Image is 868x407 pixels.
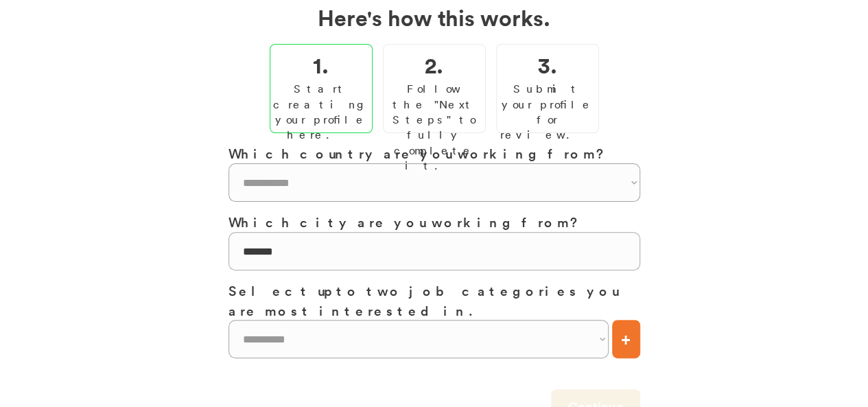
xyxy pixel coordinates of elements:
h2: 1. [313,48,329,81]
h3: Which country are you working from? [228,143,640,163]
h2: 2. [425,48,443,81]
div: Follow the "Next Steps" to fully complete it. [387,81,482,173]
div: Start creating your profile here. [273,81,369,143]
h3: Which city are you working from? [228,212,640,232]
div: Submit your profile for review. [500,81,595,143]
h3: Select up to two job categories you are most interested in. [228,281,640,320]
button: + [612,320,640,358]
h2: 3. [538,48,557,81]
